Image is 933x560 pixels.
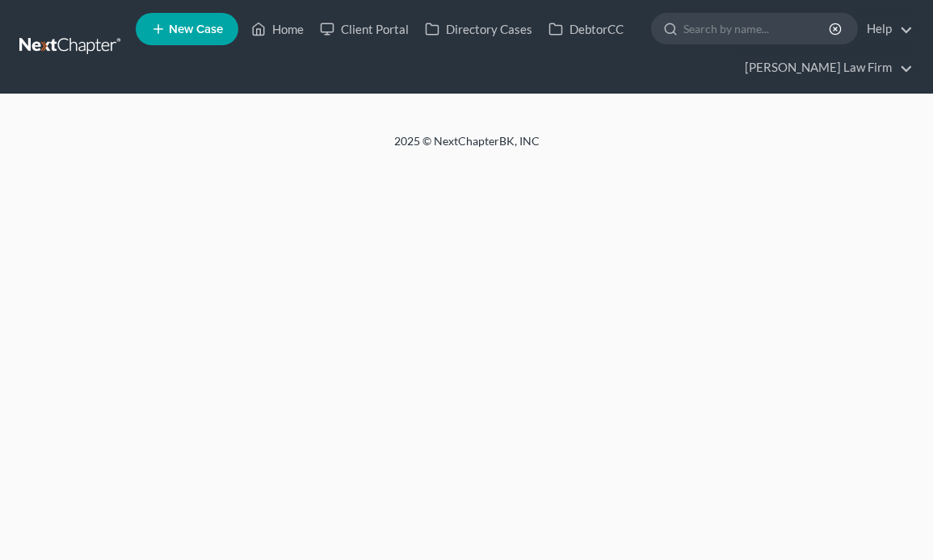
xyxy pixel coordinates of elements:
a: Client Portal [312,15,417,44]
a: Directory Cases [417,15,540,44]
a: Home [243,15,312,44]
a: Help [859,15,913,44]
a: [PERSON_NAME] Law Firm [737,53,913,82]
div: 2025 © NextChapterBK, INC [79,133,855,162]
a: DebtorCC [540,15,632,44]
input: Search by name... [683,14,831,44]
span: New Case [169,23,223,36]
